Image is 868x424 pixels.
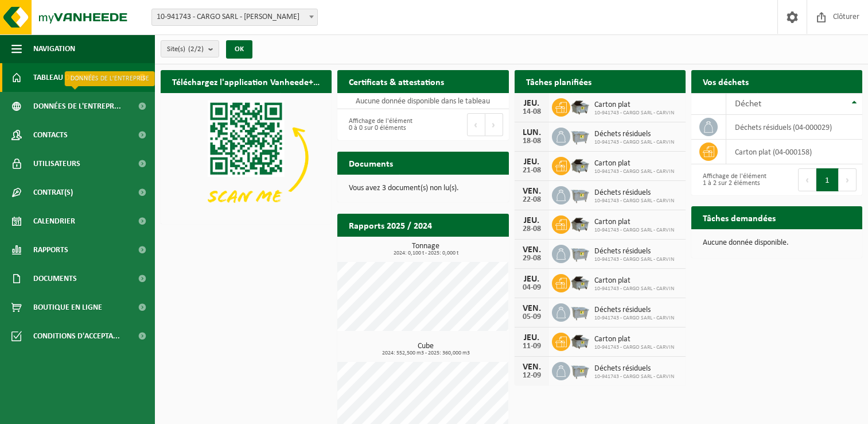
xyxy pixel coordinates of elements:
[161,40,219,57] button: Site(s)(2/2)
[570,360,590,380] img: WB-2500-GAL-GY-01
[594,315,674,322] span: 10-941743 - CARGO SARL - CARVIN
[594,247,674,256] span: Déchets résiduels
[33,92,121,121] span: Données de l'entrepr...
[33,63,95,92] span: Tableau de bord
[520,275,543,284] div: JEU.
[570,272,590,292] img: WB-5000-GAL-GY-01
[520,216,543,225] div: JEU.
[594,364,674,373] span: Déchets résiduels
[520,304,543,313] div: VEN.
[726,140,862,164] td: carton plat (04-000158)
[151,9,318,26] span: 10-941743 - CARGO SARL - CARVIN - CARVIN
[520,167,543,175] div: 21-08
[570,243,590,263] img: WB-2500-GAL-GY-01
[594,227,674,234] span: 10-941743 - CARGO SARL - CARVIN
[594,286,674,292] span: 10-941743 - CARGO SARL - CARVIN
[520,372,543,380] div: 12-09
[226,40,252,59] button: OK
[570,331,590,350] img: WB-5000-GAL-GY-01
[570,126,590,145] img: WB-2500-GAL-GY-01
[570,302,590,321] img: WB-2500-GAL-GY-01
[33,293,102,322] span: Boutique en ligne
[188,45,204,53] count: (2/2)
[520,157,543,167] div: JEU.
[839,168,857,191] button: Next
[520,108,543,116] div: 14-08
[594,110,674,117] span: 10-941743 - CARGO SARL - CARVIN
[594,276,674,286] span: Carton plat
[152,9,317,25] span: 10-941743 - CARGO SARL - CARVIN - CARVIN
[594,159,674,168] span: Carton plat
[343,250,508,256] span: 2024: 0,100 t - 2025: 0,000 t
[726,115,862,140] td: déchets résiduels (04-000029)
[594,198,674,205] span: 10-941743 - CARGO SARL - CARVIN
[570,184,590,204] img: WB-2500-GAL-GY-01
[594,344,674,351] span: 10-941743 - CARGO SARL - CARVIN
[570,214,590,233] img: WB-5000-GAL-GY-01
[520,137,543,145] div: 18-08
[33,264,77,293] span: Documents
[520,284,543,292] div: 04-09
[343,242,508,256] h3: Tonnage
[515,70,603,92] h2: Tâches planifiées
[33,34,75,63] span: Navigation
[343,350,508,356] span: 2024: 552,500 m3 - 2025: 360,000 m3
[161,93,332,222] img: Download de VHEPlus App
[485,113,503,136] button: Next
[349,184,497,192] p: Vous avez 3 document(s) non lu(s).
[520,313,543,321] div: 05-09
[33,178,73,207] span: Contrat(s)
[735,99,761,109] span: Déchet
[594,101,674,110] span: Carton plat
[337,70,456,92] h2: Certificats & attestations
[703,239,851,247] p: Aucune donnée disponible.
[343,112,417,137] div: Affichage de l'élément 0 à 0 sur 0 éléments
[691,206,787,229] h2: Tâches demandées
[594,335,674,344] span: Carton plat
[520,128,543,137] div: LUN.
[409,236,508,259] a: Consulter les rapports
[816,168,839,191] button: 1
[594,188,674,198] span: Déchets résiduels
[520,255,543,263] div: 29-08
[594,139,674,146] span: 10-941743 - CARGO SARL - CARVIN
[520,342,543,350] div: 11-09
[337,214,443,236] h2: Rapports 2025 / 2024
[167,41,204,58] span: Site(s)
[33,207,75,236] span: Calendrier
[520,363,543,372] div: VEN.
[691,70,760,92] h2: Vos déchets
[594,168,674,175] span: 10-941743 - CARGO SARL - CARVIN
[594,306,674,315] span: Déchets résiduels
[520,333,543,342] div: JEU.
[467,113,485,136] button: Previous
[520,225,543,233] div: 28-08
[161,70,332,92] h2: Téléchargez l'application Vanheede+ maintenant!
[520,99,543,108] div: JEU.
[520,196,543,204] div: 22-08
[594,256,674,263] span: 10-941743 - CARGO SARL - CARVIN
[520,245,543,255] div: VEN.
[33,322,120,350] span: Conditions d'accepta...
[33,236,68,264] span: Rapports
[697,167,771,192] div: Affichage de l'élément 1 à 2 sur 2 éléments
[337,93,508,109] td: Aucune donnée disponible dans le tableau
[594,373,674,380] span: 10-941743 - CARGO SARL - CARVIN
[594,130,674,139] span: Déchets résiduels
[343,342,508,356] h3: Cube
[798,168,816,191] button: Previous
[520,187,543,196] div: VEN.
[33,121,68,149] span: Contacts
[33,149,80,178] span: Utilisateurs
[337,152,404,174] h2: Documents
[570,97,590,116] img: WB-5000-GAL-GY-01
[594,218,674,227] span: Carton plat
[570,155,590,175] img: WB-5000-GAL-GY-01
